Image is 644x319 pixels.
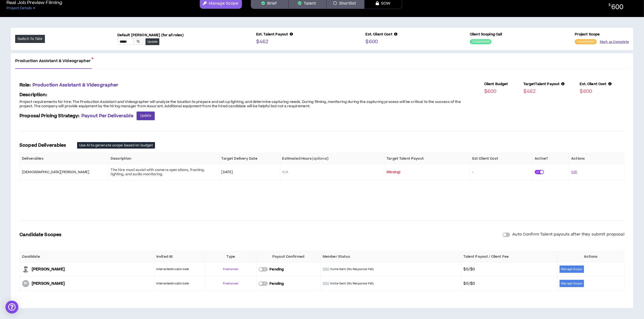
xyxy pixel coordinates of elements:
button: Edit [571,167,577,177]
th: Active? [533,153,569,164]
sup: $ [609,3,610,7]
span: check [536,170,539,173]
p: Description: [19,92,471,98]
button: Use AI to generate scope based on budget [77,142,155,149]
span: Project requirements for hire: The Production Assistant and Videographer will analyze the locatio... [19,99,461,109]
span: Est. Talent Payout [256,32,288,36]
sup: 1 [92,58,93,59]
span: Production Assistant & Videographer [32,82,118,88]
th: Member Status [321,251,461,262]
span: 600 [611,4,624,11]
th: Payout Confirmed [256,251,321,262]
div: The hire must assist with camera operations, framing, lighting, and audio monitoring. [111,168,217,176]
button: Mark as Complete [600,39,629,45]
span: Proposal Pricing Strategy: [19,113,80,119]
p: Pending [269,281,284,286]
button: Manage Scope [560,266,584,273]
p: $600 [484,88,497,95]
i: Interested: Invalid date [156,281,189,286]
span: Target Talent Payout [523,82,560,86]
sup: Completed [470,39,491,44]
p: $600 [580,88,592,95]
p: $462 [523,88,536,95]
button: Update [146,38,160,45]
p: $0 / $0 [464,267,475,272]
p: Invite Sent (No Response Yet) [330,267,374,271]
span: close [263,282,266,285]
p: Client Scoping Call [470,32,502,36]
th: Deliverables [20,153,108,164]
p: Client Budget [484,82,508,86]
span: Est. Client Cost [366,32,392,36]
div: Open Intercom Messenger [5,301,18,314]
i: Interested: Invalid date [156,267,189,271]
p: Project Scope [575,32,629,36]
button: Manage Scope [560,280,584,287]
th: Candidate [20,251,154,262]
p: $0 / $0 [464,281,475,286]
p: Candidate Scopes [19,231,61,238]
button: Update [137,112,155,120]
span: N/A [282,170,288,174]
span: Missing! [387,170,400,174]
p: Freelancer [207,281,254,286]
span: Estimated Hours [282,156,329,161]
span: Update [140,113,151,118]
strong: Payout Per Deliverable [81,113,133,119]
div: BV [24,282,28,285]
p: Default [PERSON_NAME] (for all roles) [117,33,184,37]
p: Pending [269,267,284,271]
div: Bruce V. [22,280,29,287]
th: Description [108,153,219,164]
p: [PERSON_NAME] [32,281,79,286]
p: [DEMOGRAPHIC_DATA][PERSON_NAME] [22,170,106,174]
p: $600 [366,38,378,46]
span: Use AI to generate scope based on budget [79,143,153,147]
p: Invite Sent (No Response Yet) [330,281,374,286]
div: % [134,38,143,45]
i: (optional) [312,156,329,161]
th: Invited At [154,251,205,262]
p: Freelancer [207,267,254,271]
p: $462 [256,38,269,46]
th: Actions [557,251,625,262]
div: Jorge V. [22,266,29,273]
span: Role: [19,82,31,88]
span: close [263,268,266,271]
th: Talent Payout / Client Fee [461,251,557,262]
span: Production Assistant & Videographer [15,58,91,64]
th: Target Delivery Date [219,153,280,164]
button: Switch To T&M [15,35,45,43]
p: [PERSON_NAME] [32,267,79,272]
span: Project Details [6,6,32,10]
p: [DATE] [222,170,278,174]
div: Auto Confirm Talent payouts after they submit proposal [503,231,625,237]
th: Actions [569,153,625,164]
th: Type [205,251,256,262]
span: Est Client Cost [472,156,498,161]
sup: Incomplete [575,39,597,44]
span: Est. Client Cost [580,82,607,86]
span: Target Talent Payout [387,156,424,161]
p: Scoped Deliverables [19,142,66,149]
p: - [472,170,530,174]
